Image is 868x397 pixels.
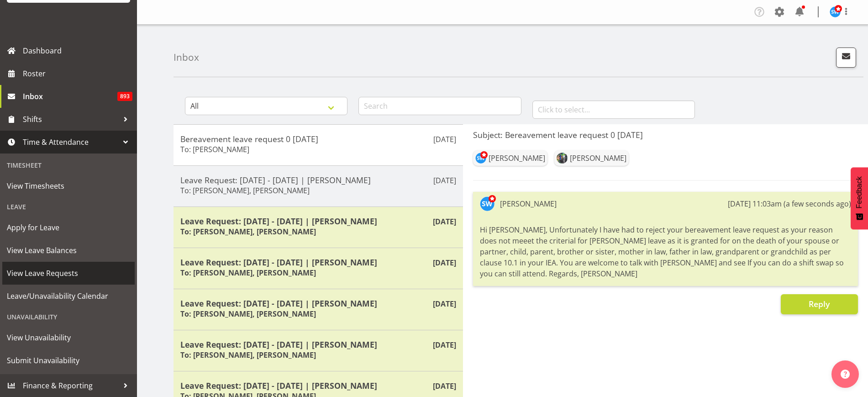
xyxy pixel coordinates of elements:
img: jimi-jack2d49adff5e4179d594c9ccc0e579dba0.png [557,153,568,164]
h6: To: [PERSON_NAME], [PERSON_NAME] [180,268,316,277]
h6: To: [PERSON_NAME], [PERSON_NAME] [180,227,316,236]
span: Roster [23,67,132,80]
span: Time & Attendance [23,135,119,149]
h5: Bereavement leave request 0 [DATE] [180,134,456,144]
span: Inbox [23,90,117,103]
h5: Leave Request: [DATE] - [DATE] | [PERSON_NAME] [180,339,456,349]
h5: Leave Request: [DATE] - [DATE] | [PERSON_NAME] [180,257,456,267]
img: steve-webb8258.jpg [480,196,494,211]
h6: To: [PERSON_NAME], [PERSON_NAME] [180,350,316,360]
span: Submit Unavailability [7,354,130,367]
a: View Leave Requests [2,262,135,285]
span: Shifts [23,112,119,126]
input: Click to select... [532,101,695,119]
h5: Leave Request: [DATE] - [DATE] | [PERSON_NAME] [180,381,456,391]
p: [DATE] [433,381,456,392]
a: Leave/Unavailability Calendar [2,285,135,307]
p: [DATE] [433,257,456,268]
h5: Leave Request: [DATE] - [DATE] | [PERSON_NAME] [180,216,456,226]
div: [PERSON_NAME] [500,198,557,209]
h5: Leave Request: [DATE] - [DATE] | [PERSON_NAME] [180,298,456,308]
div: Leave [2,197,135,216]
p: [DATE] [433,134,456,145]
span: View Timesheets [7,179,130,193]
button: Reply [781,294,858,314]
span: Finance & Reporting [23,379,119,392]
a: View Unavailability [2,326,135,349]
img: steve-webb8258.jpg [830,6,841,17]
h6: To: [PERSON_NAME] [180,145,249,154]
h6: To: [PERSON_NAME], [PERSON_NAME] [180,186,310,195]
button: Feedback - Show survey [851,167,868,229]
p: [DATE] [433,339,456,350]
h5: Leave Request: [DATE] - [DATE] | [PERSON_NAME] [180,175,456,185]
div: Hi [PERSON_NAME], Unfortunately I have had to reject your bereavement leave request as your reaso... [480,222,851,281]
div: [DATE] 11:03am (a few seconds ago) [728,198,851,209]
span: Apply for Leave [7,221,130,234]
p: [DATE] [433,216,456,227]
h4: Inbox [174,52,199,63]
span: View Unavailability [7,331,130,344]
a: View Timesheets [2,175,135,197]
h6: To: [PERSON_NAME], [PERSON_NAME] [180,309,316,318]
div: [PERSON_NAME] [489,153,545,164]
div: Timesheet [2,156,135,175]
a: Submit Unavailability [2,349,135,372]
span: Dashboard [23,44,132,58]
div: [PERSON_NAME] [570,153,626,164]
span: 893 [117,92,132,101]
p: [DATE] [433,298,456,309]
span: Feedback [855,176,863,208]
h5: Subject: Bereavement leave request 0 [DATE] [473,130,858,140]
a: View Leave Balances [2,239,135,262]
input: Search [358,97,521,115]
img: help-xxl-2.png [841,370,850,379]
div: Unavailability [2,307,135,326]
span: View Leave Requests [7,266,130,280]
span: Reply [809,298,830,309]
a: Apply for Leave [2,216,135,239]
span: Leave/Unavailability Calendar [7,289,130,303]
span: View Leave Balances [7,243,130,257]
p: [DATE] [433,175,456,186]
img: steve-webb8258.jpg [475,153,486,164]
